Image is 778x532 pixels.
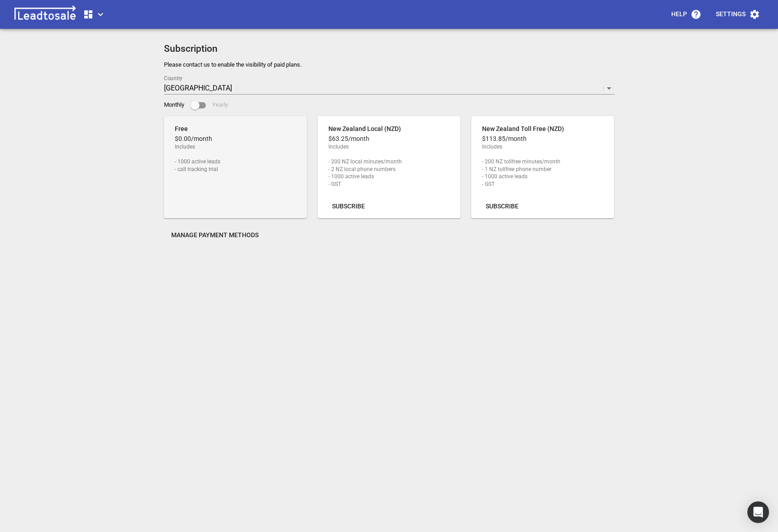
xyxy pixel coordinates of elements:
[328,134,450,144] p: / month
[164,43,614,54] h2: Subscription
[486,202,519,211] span: Subscribe
[212,101,228,108] span: Yearly
[478,198,526,215] button: Subscribe
[164,60,614,69] p: Please contact us to enable the visibility of paid plans.
[482,123,603,134] aside: New Zealand Toll Free (NZD)
[164,83,232,93] p: [GEOGRAPHIC_DATA]
[164,227,266,243] button: Manage Payment Methods
[328,143,450,188] span: Includes - 200 NZ local minutes/month - 2 NZ local phone numbers - 1000 active leads - GST
[175,135,191,142] span: $0.00
[325,198,372,215] button: Subscribe
[332,202,365,211] span: Subscribe
[164,101,184,108] span: Monthly
[747,501,769,523] div: Open Intercom Messenger
[482,134,603,144] p: / month
[328,123,450,134] aside: New Zealand Local (NZD)
[716,10,746,19] p: Settings
[164,76,182,81] label: Country
[11,5,79,23] img: logo
[175,143,296,173] span: Includes - 1000 active leads - call tracking trial
[482,135,505,142] span: $113.85
[671,10,687,19] p: Help
[171,231,259,240] span: Manage Payment Methods
[175,134,296,144] p: / month
[175,123,296,134] aside: Free
[482,143,603,188] span: Includes - 200 NZ tollfree minutes/month - 1 NZ tollfree phone number - 1000 active leads - GST
[328,135,348,142] span: $63.25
